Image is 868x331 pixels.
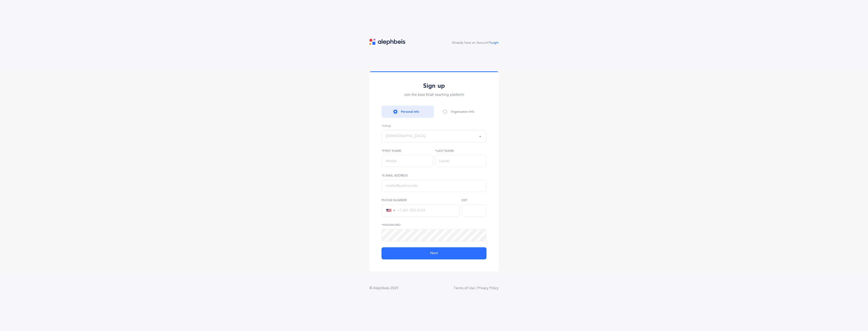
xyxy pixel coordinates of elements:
label: *Last Name [435,148,486,153]
div: © Alephbeis 2025 [369,286,398,291]
div: Personal Info [401,109,419,114]
a: Login [490,41,499,44]
img: logo.svg [369,39,405,45]
input: +1 201-555-0123 [395,208,455,213]
input: Moshe [382,155,433,167]
span: Next [430,251,438,256]
input: moshe@yeshiva.edu [382,180,486,192]
label: *First Name [382,148,433,153]
label: Phone Number [382,198,460,202]
h2: Sign up [382,82,486,90]
div: Organization Info [451,109,474,114]
label: *E-Mail Address [382,173,486,178]
label: *Password [382,223,486,227]
label: *Title [382,124,486,128]
button: Next [382,247,486,259]
span: ▼ [393,209,395,212]
button: Rabbi [382,130,486,142]
p: Join the best Kriah teaching platform! [382,92,486,98]
label: Ext. [462,198,486,202]
div: [DEMOGRAPHIC_DATA] [386,134,426,139]
div: Already have an Account? [452,40,499,45]
input: Lerner [435,155,486,167]
a: Terms of Use | Privacy Policy [454,286,499,291]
